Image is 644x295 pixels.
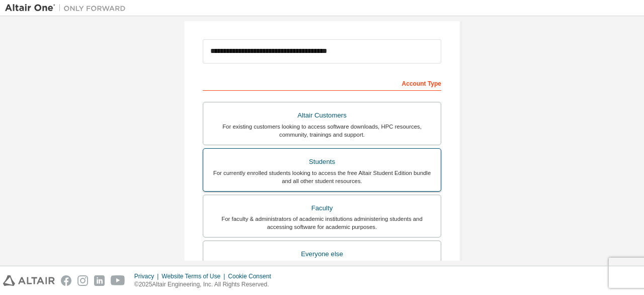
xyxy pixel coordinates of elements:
[111,275,125,286] img: youtube.svg
[61,275,71,286] img: facebook.svg
[209,201,435,215] div: Faculty
[209,215,435,231] div: For faculty & administrators of academic institutions administering students and accessing softwa...
[162,272,228,280] div: Website Terms of Use
[94,275,105,286] img: linkedin.svg
[134,280,277,289] p: © 2025 Altair Engineering, Inc. All Rights Reserved.
[209,247,435,261] div: Everyone else
[209,108,435,123] div: Altair Customers
[5,3,131,13] img: Altair One
[209,169,435,185] div: For currently enrolled students looking to access the free Altair Student Edition bundle and all ...
[134,272,162,280] div: Privacy
[3,275,55,286] img: altair_logo.svg
[209,123,435,139] div: For existing customers looking to access software downloads, HPC resources, community, trainings ...
[209,155,435,169] div: Students
[228,272,277,280] div: Cookie Consent
[203,75,441,91] div: Account Type
[77,275,88,286] img: instagram.svg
